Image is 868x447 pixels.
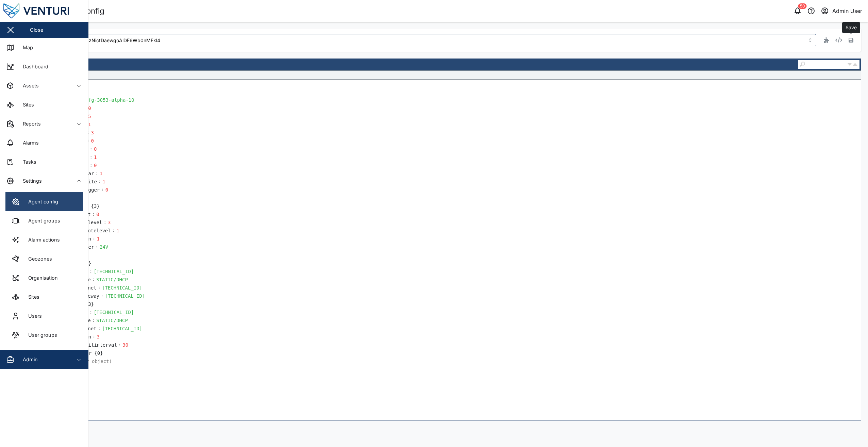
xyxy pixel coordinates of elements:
div: [TECHNICAL_ID] [101,325,143,332]
button: Next result (Enter) [847,61,852,69]
div: 5 [87,113,98,120]
td: : [103,218,106,227]
td: : [101,292,103,300]
a: Agent groups [5,211,83,230]
div: STATIC/DHCP [95,276,129,283]
td: : [118,341,121,349]
div: 3 [96,333,106,341]
td: : [98,325,101,333]
div: Assets [18,82,39,89]
td: : [92,276,95,284]
div: Sites [23,293,39,301]
a: Alarm actions [5,230,83,249]
button: Admin User [820,6,863,16]
div: 30 [121,341,132,349]
button: Previous result (Shift + Enter) [852,61,858,69]
td: : [90,161,93,169]
div: Agent config [23,198,58,205]
div: gateway [78,292,100,300]
div: 0 [87,104,98,112]
div: object containing 3 items [90,202,101,210]
img: Main Logo [3,3,92,18]
div: Organisation [23,274,58,282]
div: remotelevel [78,227,112,234]
div: Users [23,312,42,320]
td: : [89,267,92,276]
td: : [92,316,95,325]
a: Agent config [5,192,83,211]
div: Tasks [18,158,36,166]
div: 1 [93,153,104,161]
div: Alarms [18,139,39,147]
div: Sites [18,101,34,109]
td: : [90,153,93,161]
div: [TECHNICAL_ID] [93,268,135,275]
td: : [90,145,93,153]
div: object containing 0 items [93,349,104,357]
input: Choose an asset [34,34,816,46]
div: [TECHNICAL_ID] [93,309,135,316]
td: : [89,308,92,316]
td: : [93,235,95,243]
td: : [98,284,101,292]
div: loglevel [78,219,103,226]
td: : [98,178,101,186]
div: Geozones [23,255,52,263]
td: : [95,243,98,251]
td: : [112,227,115,235]
div: 3 [107,219,118,226]
div: Alarm actions [23,236,60,244]
div: Dashboard [18,63,48,70]
div: 0 [93,145,104,153]
a: User groups [5,326,83,345]
div: Admin User [832,7,862,15]
div: Settings [18,177,42,185]
div: Search fields and values [798,60,859,69]
a: Sites [5,287,83,307]
div: 1 [115,227,126,234]
a: Organisation [5,268,83,287]
div: (empty object) [71,358,113,365]
div: 1 [96,235,106,243]
td: : [92,210,95,218]
div: 1 [101,178,112,185]
div: [TECHNICAL_ID] [101,284,143,292]
div: 1 [99,170,110,177]
div: vfg-3053-alpha-10 [84,96,135,104]
div: 1 [87,121,98,128]
a: Geozones [5,249,83,268]
div: User groups [23,331,57,339]
td: : [93,333,95,341]
td: : [95,169,98,178]
div: object containing 3 items [84,300,95,308]
div: 24V [99,243,110,251]
div: 3 [90,129,101,136]
div: 0 [104,186,115,194]
div: transmitinterval [70,341,118,349]
div: Map [18,44,33,51]
div: Agent groups [23,217,60,225]
div: [TECHNICAL_ID] [104,292,146,300]
div: Reports [18,120,41,128]
div: 0 [93,162,104,169]
div: STATIC/DHCP [95,317,129,324]
a: Users [5,307,83,326]
div: Admin [18,356,38,363]
td: : [101,186,104,194]
div: 0 [90,137,101,145]
div: 50 [798,3,807,9]
div: Close [30,26,43,34]
div: 0 [95,211,106,218]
